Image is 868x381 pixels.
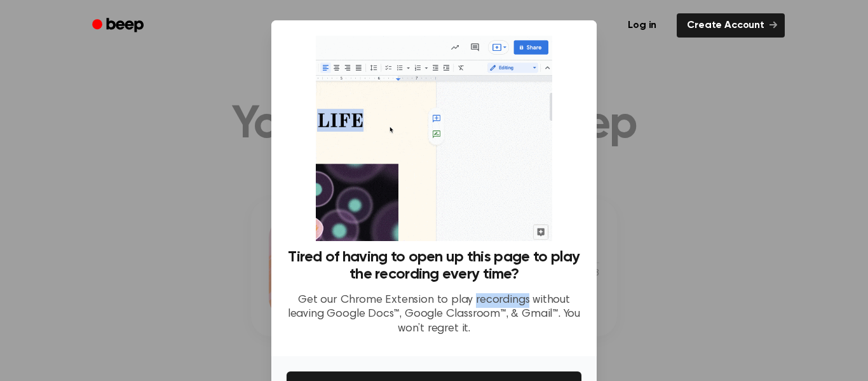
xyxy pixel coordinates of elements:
[615,11,669,40] a: Log in
[287,249,581,283] h3: Tired of having to open up this page to play the recording every time?
[316,36,552,241] img: Beep extension in action
[287,293,581,336] p: Get our Chrome Extension to play recordings without leaving Google Docs™, Google Classroom™, & Gm...
[677,13,785,38] a: Create Account
[83,13,155,38] a: Beep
